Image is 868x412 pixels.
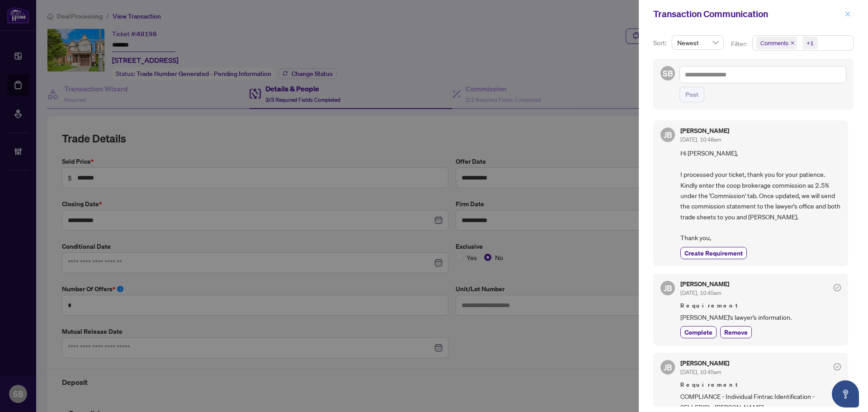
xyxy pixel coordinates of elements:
span: Create Requirement [684,248,743,258]
span: [PERSON_NAME]'s lawyer's information. [680,312,841,322]
span: Comments [756,37,797,49]
span: Newest [677,36,718,49]
span: JB [664,361,672,374]
button: Open asap [832,380,859,407]
span: [DATE], 10:45am [680,289,721,296]
span: JB [664,128,672,141]
span: [DATE], 10:48am [680,136,721,143]
span: check-circle [834,284,841,291]
h5: [PERSON_NAME] [680,128,729,134]
button: Remove [720,326,752,338]
span: Comments [760,38,788,47]
span: check-circle [834,363,841,370]
span: Hi [PERSON_NAME], I processed your ticket, thank you for your patience. Kindly enter the coop bro... [680,148,841,243]
h5: [PERSON_NAME] [680,360,729,366]
span: JB [664,282,672,294]
span: SB [663,67,673,80]
button: Complete [680,326,717,338]
button: Create Requirement [680,247,747,259]
span: close [844,11,851,17]
span: [DATE], 10:45am [680,369,721,375]
span: Remove [724,327,748,337]
p: Filter: [731,39,748,49]
p: Sort: [653,38,668,48]
div: Transaction Communication [653,7,842,21]
button: Post [679,87,704,102]
span: Requirement [680,301,841,310]
span: close [790,41,795,45]
div: +1 [807,38,814,47]
span: Complete [684,327,712,337]
h5: [PERSON_NAME] [680,281,729,287]
span: Requirement [680,380,841,389]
